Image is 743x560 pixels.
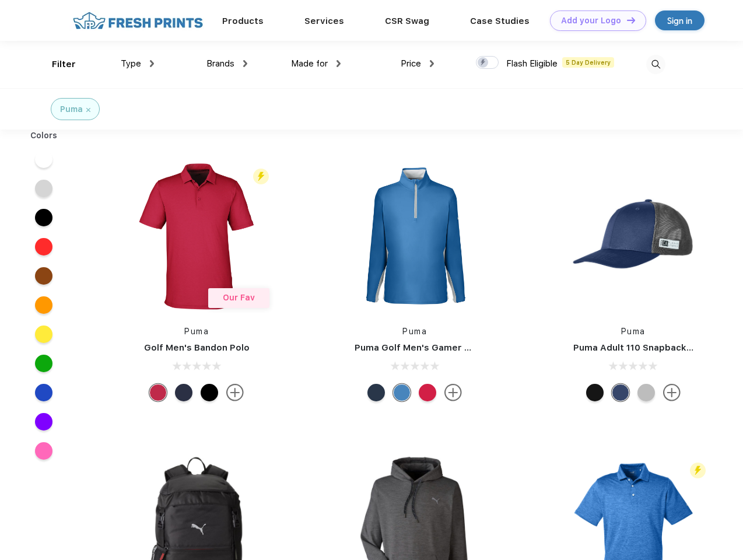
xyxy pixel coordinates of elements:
div: Sign in [667,14,692,27]
img: dropdown.png [150,60,154,67]
img: flash_active_toggle.svg [690,463,706,478]
img: more.svg [663,384,681,401]
a: Puma [402,327,427,336]
div: Puma [60,103,83,116]
div: Navy Blazer [367,384,385,401]
img: dropdown.png [243,60,247,67]
a: Puma [621,327,646,336]
img: desktop_search.svg [646,55,665,74]
img: more.svg [226,384,244,401]
span: Flash Eligible [506,58,558,69]
div: Puma Black [201,384,218,401]
img: func=resize&h=266 [556,159,711,314]
div: Ski Patrol [149,384,167,401]
img: more.svg [444,384,462,401]
div: Ski Patrol [419,384,436,401]
span: Price [401,58,421,69]
div: Bright Cobalt [393,384,411,401]
img: flash_active_toggle.svg [253,169,269,184]
img: dropdown.png [430,60,434,67]
img: dropdown.png [337,60,341,67]
div: Peacoat with Qut Shd [612,384,629,401]
span: 5 Day Delivery [562,57,614,68]
a: Products [222,16,264,26]
span: Made for [291,58,328,69]
span: Our Fav [223,293,255,302]
span: Type [121,58,141,69]
div: Quarry with Brt Whit [637,384,655,401]
a: CSR Swag [385,16,429,26]
a: Puma Golf Men's Gamer Golf Quarter-Zip [355,342,539,353]
a: Puma [184,327,209,336]
img: filter_cancel.svg [86,108,90,112]
img: func=resize&h=266 [119,159,274,314]
img: DT [627,17,635,23]
img: fo%20logo%202.webp [69,10,206,31]
div: Pma Blk with Pma Blk [586,384,604,401]
div: Colors [22,129,66,142]
img: func=resize&h=266 [337,159,492,314]
div: Filter [52,58,76,71]
div: Add your Logo [561,16,621,26]
span: Brands [206,58,234,69]
a: Services [304,16,344,26]
a: Sign in [655,10,705,30]
div: Navy Blazer [175,384,192,401]
a: Golf Men's Bandon Polo [144,342,250,353]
